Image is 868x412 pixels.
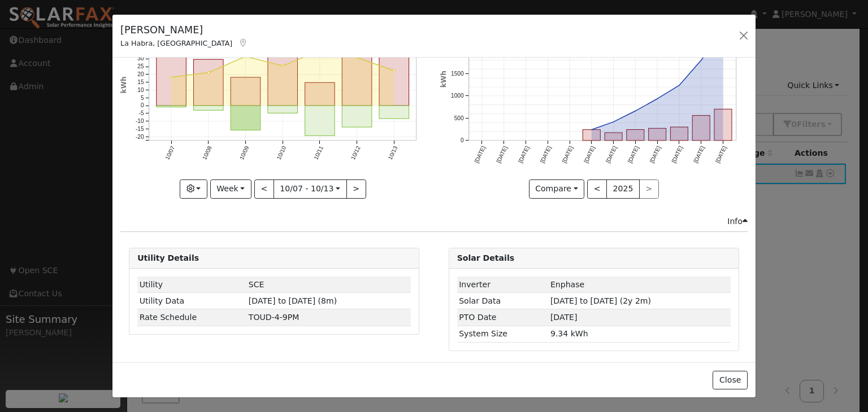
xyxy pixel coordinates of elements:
[120,23,248,37] h5: [PERSON_NAME]
[714,145,728,164] text: [DATE]
[670,145,684,164] text: [DATE]
[692,145,706,164] text: [DATE]
[120,77,128,94] text: kWh
[727,216,748,227] div: Info
[655,97,659,101] circle: onclick=""
[451,71,464,77] text: 1500
[387,145,399,161] text: 10/13
[589,128,593,132] circle: onclick=""
[529,179,585,199] button: Compare
[457,293,549,309] td: Solar Data
[699,58,704,63] circle: onclick=""
[137,56,144,62] text: 30
[713,371,747,390] button: Close
[207,72,210,74] circle: onclick=""
[583,130,600,141] rect: onclick=""
[137,277,246,293] td: Utility
[451,93,464,99] text: 1000
[281,65,284,67] circle: onclick=""
[137,293,246,309] td: Utility Data
[137,79,144,85] text: 15
[238,145,250,161] text: 10/09
[245,55,247,58] circle: onclick=""
[276,145,288,161] text: 10/10
[379,106,409,119] rect: onclick=""
[305,83,335,106] rect: onclick=""
[136,126,144,132] text: -15
[249,313,300,322] span: 56
[648,129,666,141] rect: onclick=""
[346,179,366,199] button: >
[714,109,732,141] rect: onclick=""
[454,115,463,121] text: 500
[457,253,514,262] strong: Solar Details
[350,145,362,161] text: 10/12
[356,56,358,59] circle: onclick=""
[627,130,644,141] rect: onclick=""
[194,60,224,106] rect: onclick=""
[495,145,509,164] text: [DATE]
[210,179,251,199] button: Week
[550,296,651,305] span: [DATE] to [DATE] (2y 2m)
[139,111,144,117] text: -5
[120,39,232,47] span: La Habra, [GEOGRAPHIC_DATA]
[305,106,335,136] rect: onclick=""
[460,138,463,144] text: 0
[231,106,261,130] rect: onclick=""
[157,50,186,106] rect: onclick=""
[231,77,261,106] rect: onclick=""
[587,179,607,199] button: <
[136,119,144,125] text: -10
[137,64,144,70] text: 25
[561,145,574,164] text: [DATE]
[583,145,596,164] text: [DATE]
[141,103,144,109] text: 0
[649,145,662,164] text: [DATE]
[517,145,531,164] text: [DATE]
[274,179,347,199] button: 10/07 - 10/13
[136,134,144,140] text: -20
[194,106,224,111] rect: onclick=""
[141,95,144,101] text: 5
[137,253,199,262] strong: Utility Details
[249,280,264,289] span: ID: JRSQTEFUJ, authorized: 09/20/25
[249,296,337,305] span: [DATE] to [DATE] (8m)
[393,70,396,72] circle: onclick=""
[342,55,372,106] rect: onclick=""
[238,38,248,47] a: Map
[550,329,588,338] span: 9.34 kWh
[692,116,710,141] rect: onclick=""
[170,76,172,78] circle: onclick=""
[606,179,640,199] button: 2025
[137,309,246,326] td: Rate Schedule
[670,128,688,141] rect: onclick=""
[254,179,274,199] button: <
[611,120,615,124] circle: onclick=""
[201,145,213,161] text: 10/08
[539,145,553,164] text: [DATE]
[342,106,372,128] rect: onclick=""
[473,145,487,164] text: [DATE]
[313,145,325,161] text: 10/11
[633,109,637,113] circle: onclick=""
[268,106,298,113] rect: onclick=""
[605,133,622,141] rect: onclick=""
[627,145,640,164] text: [DATE]
[677,84,682,88] circle: onclick=""
[164,145,176,161] text: 10/07
[550,313,578,322] span: [DATE]
[457,277,549,293] td: Inverter
[268,56,298,106] rect: onclick=""
[457,326,549,342] td: System Size
[550,280,584,289] span: ID: 4439356, authorized: 09/20/25
[379,39,409,106] rect: onclick=""
[157,106,186,107] rect: onclick=""
[605,145,618,164] text: [DATE]
[137,87,144,93] text: 10
[457,309,549,326] td: PTO Date
[440,71,448,88] text: kWh
[137,72,144,78] text: 20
